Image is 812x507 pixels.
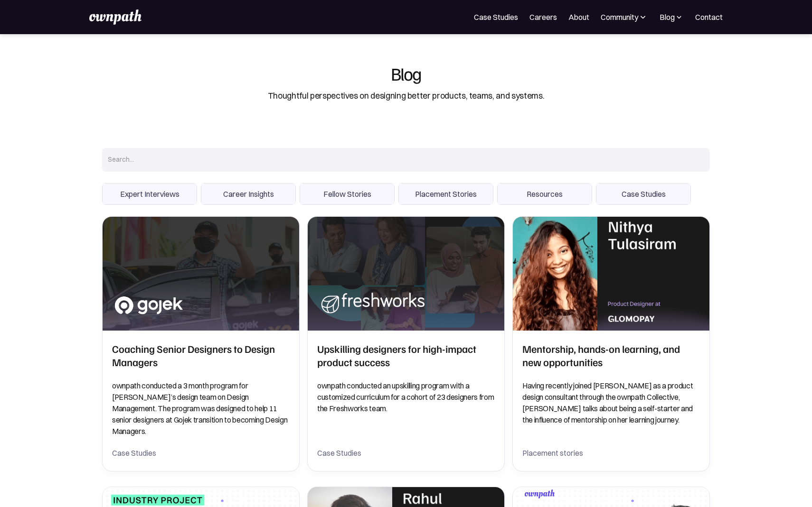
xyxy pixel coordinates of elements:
[522,446,700,460] div: Placement stories
[103,217,299,331] img: Coaching Senior Designers to Design Managers
[522,380,700,425] p: Having recently joined [PERSON_NAME] as a product design consultant through the ownpath Collectiv...
[596,184,690,204] span: Case Studies
[307,216,505,471] a: Upskilling designers for high-impact product successUpskilling designers for high-impact product ...
[695,11,723,23] a: Contact
[474,11,518,23] a: Case Studies
[399,184,493,204] span: Placement Stories
[300,184,394,204] span: Fellow Stories
[513,217,709,331] img: Mentorship, hands-on learning, and new opportunities
[112,446,290,460] div: Case Studies
[317,380,495,414] p: ownpath conducted an upskilling program with a customized curriculum for a cohort of 23 designers...
[268,90,544,102] div: Thoughtful perspectives on designing better products, teams, and systems.
[201,184,295,204] span: Career Insights
[308,217,504,331] img: Upskilling designers for high-impact product success
[102,148,710,172] input: Search...
[522,342,700,369] h2: Mentorship, hands-on learning, and new opportunities
[103,184,197,204] span: Expert Interviews
[112,342,290,369] h2: Coaching Senior Designers to Design Managers
[498,184,592,204] span: Resources
[112,380,290,437] p: ownpath conducted a 3 month program for [PERSON_NAME]’s design team on Design Management. The pro...
[317,342,495,369] h2: Upskilling designers for high-impact product success
[660,11,675,23] div: Blog
[568,11,589,23] a: About
[529,11,557,23] a: Careers
[102,216,300,471] a: Coaching Senior Designers to Design ManagersCoaching Senior Designers to Design Managersownpath c...
[391,65,421,83] div: Blog
[601,11,638,23] div: Community
[512,216,710,471] a: Mentorship, hands-on learning, and new opportunitiesMentorship, hands-on learning, and new opport...
[317,446,495,460] div: Case Studies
